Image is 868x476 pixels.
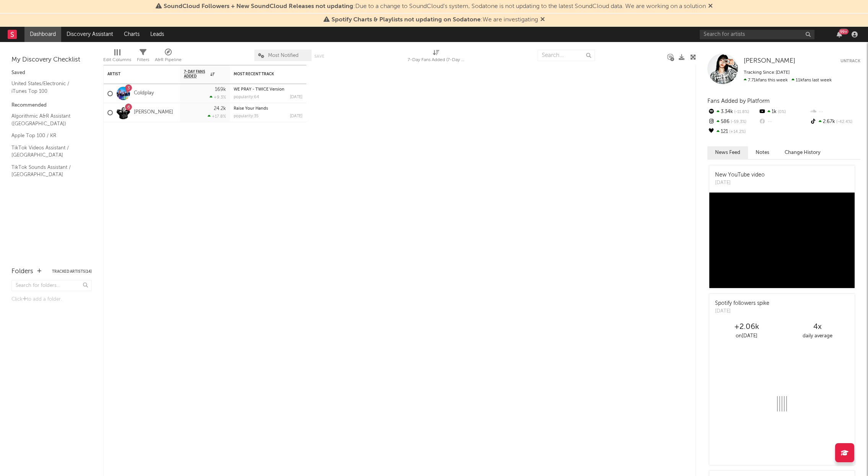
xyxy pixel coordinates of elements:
span: Tracking Since: [DATE] [744,70,790,75]
a: TikTok Videos Assistant / [GEOGRAPHIC_DATA] [11,144,84,159]
div: WE PRAY - TWICE Version [234,87,302,92]
div: 121 [707,127,758,137]
div: 3.34k [707,107,758,117]
div: Filters [137,46,149,68]
button: Notes [748,146,777,159]
div: Raise Your Hands [234,107,302,111]
div: popularity: 35 [234,114,258,118]
a: Coldplay [134,90,154,97]
span: -11.8 % [733,110,749,114]
button: Change History [777,146,828,159]
div: 586 [707,117,758,127]
div: +9.3 % [210,95,226,100]
div: 4 x [782,322,853,332]
span: +14.2 % [728,130,746,134]
div: Most Recent Track [234,72,291,76]
span: Fans Added by Platform [707,98,770,104]
button: Tracked Artists(14) [52,270,92,274]
div: 7-Day Fans Added (7-Day Fans Added) [408,55,465,65]
div: Edit Columns [103,46,131,68]
span: Spotify Charts & Playlists not updating on Sodatone [332,17,481,23]
div: 2.67k [809,117,860,127]
a: Dashboard [24,27,61,42]
button: 99+ [837,31,842,37]
span: -59.3 % [730,120,746,124]
button: News Feed [707,146,748,159]
span: SoundCloud Followers + New SoundCloud Releases not updating [164,3,353,10]
a: Leads [145,27,169,42]
a: WE PRAY - TWICE Version [234,87,284,92]
div: +2.06k [711,322,782,332]
div: on [DATE] [711,332,782,341]
div: 99 + [839,29,848,34]
span: 7.71k fans this week [744,78,788,83]
div: 169k [215,87,226,92]
a: Apple Top 100 / KR [11,131,84,140]
div: Recommended [11,101,92,110]
input: Search... [538,50,595,61]
span: : Due to a change to SoundCloud's system, Sodatone is not updating to the latest SoundCloud data.... [164,3,706,10]
div: 1k [758,107,809,117]
a: United States/Electronic / iTunes Top 100 [11,79,84,95]
div: [DATE] [715,308,769,315]
div: +17.8 % [208,114,226,119]
span: 11k fans last week [744,78,832,83]
span: 7-Day Fans Added [184,70,208,79]
a: Raise Your Hands [234,107,268,111]
a: TikTok Sounds Assistant / [GEOGRAPHIC_DATA] [11,163,84,179]
div: [DATE] [290,114,302,118]
input: Search for folders... [11,280,92,291]
div: daily average [782,332,853,341]
div: Folders [11,267,33,276]
div: Artist [107,72,165,76]
span: Dismiss [540,17,545,23]
a: [PERSON_NAME] [744,57,795,65]
div: -- [809,107,860,117]
div: Saved [11,68,92,78]
span: : We are investigating [332,17,538,23]
div: -- [758,117,809,127]
button: Untrack [840,57,860,65]
div: [DATE] [715,179,765,187]
span: [PERSON_NAME] [744,58,795,64]
span: -42.4 % [835,120,852,124]
div: A&R Pipeline [155,46,182,68]
div: Edit Columns [103,55,131,65]
div: 24.2k [214,106,226,111]
div: Filters [137,55,149,65]
div: A&R Pipeline [155,55,182,65]
div: Click to add a folder. [11,295,92,304]
div: My Discovery Checklist [11,55,92,65]
button: Save [314,54,324,58]
a: Discovery Assistant [61,27,119,42]
div: Spotify followers spike [715,300,769,308]
span: Dismiss [708,3,713,10]
a: Charts [119,27,145,42]
a: [PERSON_NAME] [134,109,173,116]
a: Algorithmic A&R Assistant ([GEOGRAPHIC_DATA]) [11,112,84,128]
input: Search for artists [700,30,814,39]
span: Most Notified [268,53,299,58]
span: 0 % [777,110,786,114]
div: popularity: 64 [234,95,259,99]
div: [DATE] [290,95,302,99]
div: 7-Day Fans Added (7-Day Fans Added) [408,46,465,68]
div: New YouTube video [715,171,765,179]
